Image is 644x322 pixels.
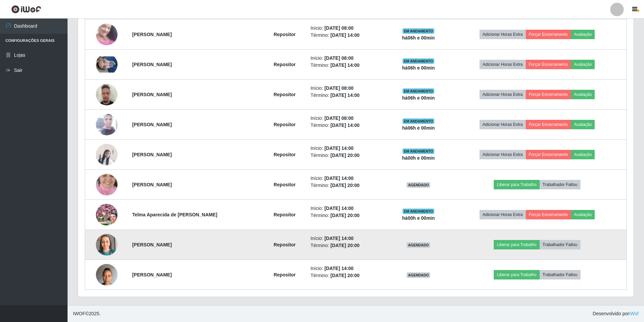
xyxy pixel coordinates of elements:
[480,210,526,219] button: Adicionar Horas Extra
[310,182,385,189] li: Término:
[403,58,435,64] span: EM ANDAMENTO
[310,175,385,182] li: Início:
[494,180,539,189] button: Liberar para Trabalho
[571,150,595,159] button: Avaliação
[526,120,571,129] button: Forçar Encerramento
[132,92,172,97] strong: [PERSON_NAME]
[403,149,435,154] span: EM ANDAMENTO
[310,152,385,159] li: Término:
[274,182,295,187] strong: Repositor
[494,240,539,249] button: Liberar para Trabalho
[96,15,118,54] img: 1753110543973.jpeg
[325,25,354,31] time: [DATE] 08:00
[480,30,526,39] button: Adicionar Horas Extra
[325,206,354,211] time: [DATE] 14:00
[132,122,172,127] strong: [PERSON_NAME]
[480,60,526,69] button: Adicionar Horas Extra
[331,213,360,218] time: [DATE] 20:00
[11,5,41,14] img: CoreUI Logo
[132,242,172,247] strong: [PERSON_NAME]
[274,62,295,67] strong: Repositor
[310,145,385,152] li: Início:
[407,182,430,188] span: AGENDADO
[407,242,430,248] span: AGENDADO
[325,176,354,181] time: [DATE] 14:00
[494,270,539,279] button: Liberar para Trabalho
[274,242,295,247] strong: Repositor
[403,118,435,124] span: EM ANDAMENTO
[571,120,595,129] button: Avaliação
[402,65,435,71] strong: há 06 h e 00 min
[132,62,172,67] strong: [PERSON_NAME]
[571,60,595,69] button: Avaliação
[526,150,571,159] button: Forçar Encerramento
[402,35,435,41] strong: há 06 h e 00 min
[331,32,360,38] time: [DATE] 14:00
[480,150,526,159] button: Adicionar Horas Extra
[402,95,435,101] strong: há 06 h e 00 min
[331,183,360,188] time: [DATE] 20:00
[325,145,354,151] time: [DATE] 14:00
[310,235,385,242] li: Início:
[310,55,385,62] li: Início:
[526,90,571,99] button: Forçar Encerramento
[571,210,595,219] button: Avaliação
[96,204,118,225] img: 1753488226695.jpeg
[480,90,526,99] button: Adicionar Horas Extra
[132,182,172,187] strong: [PERSON_NAME]
[540,240,581,249] button: Trabalhador Faltou
[571,30,595,39] button: Avaliação
[96,101,118,149] img: 1756162339010.jpeg
[274,92,295,97] strong: Repositor
[132,152,172,157] strong: [PERSON_NAME]
[310,122,385,129] li: Término:
[403,28,435,34] span: EM ANDAMENTO
[526,60,571,69] button: Forçar Encerramento
[480,120,526,129] button: Adicionar Horas Extra
[325,85,354,91] time: [DATE] 08:00
[310,212,385,219] li: Término:
[310,62,385,69] li: Término:
[132,272,172,277] strong: [PERSON_NAME]
[593,310,639,317] span: Desenvolvido por
[331,92,360,98] time: [DATE] 14:00
[403,209,435,214] span: EM ANDAMENTO
[274,212,295,217] strong: Repositor
[310,25,385,32] li: Início:
[274,152,295,157] strong: Repositor
[310,205,385,212] li: Início:
[310,265,385,272] li: Início:
[325,266,354,271] time: [DATE] 14:00
[274,122,295,127] strong: Repositor
[132,212,217,217] strong: Telma Aparecida de [PERSON_NAME]
[325,115,354,121] time: [DATE] 08:00
[310,242,385,249] li: Término:
[540,270,581,279] button: Trabalhador Faltou
[629,311,639,316] a: iWof
[96,56,118,73] img: 1753294616026.jpeg
[73,311,85,316] span: IWOF
[310,272,385,279] li: Término:
[526,30,571,39] button: Forçar Encerramento
[331,62,360,68] time: [DATE] 14:00
[310,115,385,122] li: Início:
[96,80,118,109] img: 1753289887027.jpeg
[325,236,354,241] time: [DATE] 14:00
[274,32,295,37] strong: Repositor
[132,32,172,37] strong: [PERSON_NAME]
[402,125,435,131] strong: há 06 h e 00 min
[403,88,435,94] span: EM ANDAMENTO
[96,165,118,204] img: 1753380554375.jpeg
[540,180,581,189] button: Trabalhador Faltou
[310,32,385,39] li: Término:
[274,272,295,277] strong: Repositor
[96,225,118,264] img: 1755715203050.jpeg
[407,272,430,278] span: AGENDADO
[402,215,435,221] strong: há 00 h e 00 min
[526,210,571,219] button: Forçar Encerramento
[310,92,385,99] li: Término:
[331,153,360,158] time: [DATE] 20:00
[96,260,118,289] img: 1754928473584.jpeg
[402,155,435,161] strong: há 00 h e 00 min
[96,144,118,165] img: 1751480704015.jpeg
